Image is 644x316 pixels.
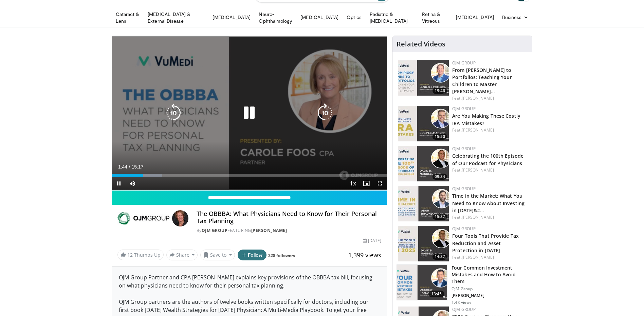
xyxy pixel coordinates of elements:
button: Save to [200,250,235,260]
span: 15:17 [131,164,143,170]
div: Feat. [452,254,527,260]
a: 15:50 [398,106,449,141]
h4: Related Videos [397,40,445,48]
p: OJM Group [452,286,528,292]
img: cfc453be-3f74-41d3-a301-0743b7c46f05.150x105_q85_crop-smart_upscale.jpg [398,186,449,221]
a: [PERSON_NAME] [462,95,494,101]
a: [MEDICAL_DATA] [452,11,498,24]
h3: Four Common Investment Mistakes and How to Avoid Them [452,264,528,285]
img: 6704c0a6-4d74-4e2e-aaba-7698dfbc586a.150x105_q85_crop-smart_upscale.jpg [398,226,449,261]
a: 12 Thumbs Up [117,250,164,260]
span: 13:45 [428,291,445,297]
div: Feat. [452,95,527,101]
a: OJM Group [202,228,228,233]
a: Celebrating the 100th Episode of Our Podcast for Physicians [452,153,523,166]
a: 09:34 [398,146,449,181]
img: Avatar [172,210,188,226]
a: 15:37 [398,186,449,221]
img: 282c92bf-9480-4465-9a17-aeac8df0c943.150x105_q85_crop-smart_upscale.jpg [398,60,449,96]
a: OJM Group [452,307,476,312]
span: 12 [127,252,133,258]
a: OJM Group [452,226,476,232]
a: [PERSON_NAME] [462,214,494,220]
a: [PERSON_NAME] [462,127,494,133]
a: Business [498,11,533,24]
button: Enable picture-in-picture mode [360,177,373,190]
p: [PERSON_NAME] [452,293,528,298]
img: f90543b2-11a1-4aab-98f1-82dfa77c6314.png.150x105_q85_crop-smart_upscale.png [397,265,447,300]
a: [MEDICAL_DATA] [208,11,255,24]
a: Time in the Market: What You Need to Know About Investing in [DATE]&#… [452,193,525,213]
a: OJM Group [452,60,476,66]
a: Optics [343,11,365,24]
div: [DATE] [363,238,381,244]
button: Pause [112,177,126,190]
a: [MEDICAL_DATA] & External Disease [144,11,208,24]
a: [PERSON_NAME] [462,167,494,173]
span: 19:46 [433,88,447,94]
span: 15:37 [433,214,447,220]
span: 09:34 [433,174,447,180]
span: 1:44 [118,164,127,170]
img: OJM Group [117,210,169,226]
span: 14:37 [433,254,447,260]
a: Pediatric & [MEDICAL_DATA] [366,11,418,24]
button: Fullscreen [373,177,387,190]
a: Cataract & Lens [112,11,144,24]
img: 4b415aee-9520-4d6f-a1e1-8e5e22de4108.150x105_q85_crop-smart_upscale.jpg [398,106,449,141]
h4: The OBBBA: What Physicians Need to Know for Their Personal Tax Planning [197,210,381,225]
a: 19:46 [398,60,449,96]
button: Follow [238,250,267,260]
div: Feat. [452,167,527,173]
div: Feat. [452,214,527,220]
a: Neuro-Ophthalmology [255,11,296,24]
img: 7438bed5-bde3-4519-9543-24a8eadaa1c2.150x105_q85_crop-smart_upscale.jpg [398,146,449,181]
a: [PERSON_NAME] [462,254,494,260]
span: / [129,164,130,170]
button: Mute [126,177,139,190]
a: Retina & Vitreous [418,11,452,24]
button: Share [166,250,198,260]
a: OJM Group [452,186,476,192]
span: 1,399 views [348,251,381,259]
a: 13:45 Four Common Investment Mistakes and How to Avoid Them OJM Group [PERSON_NAME] 1.4K views [397,264,528,305]
div: Feat. [452,127,527,133]
a: [MEDICAL_DATA] [296,11,343,24]
div: Progress Bar [112,174,387,177]
button: Playback Rate [346,177,360,190]
video-js: Video Player [112,36,387,191]
a: 14:37 [398,226,449,261]
a: Four Tools That Provide Tax Reduction and Asset Protection in [DATE] [452,233,519,253]
a: 228 followers [268,253,295,258]
a: Are You Making These Costly IRA Mistakes? [452,113,520,126]
a: OJM Group [452,106,476,112]
a: From [PERSON_NAME] to Portfolios: Teaching Your Children to Master [PERSON_NAME]… [452,67,512,95]
span: 15:50 [433,134,447,140]
div: By FEATURING [197,228,381,234]
p: 1.4K views [452,300,472,305]
a: [PERSON_NAME] [251,228,287,233]
a: OJM Group [452,146,476,152]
